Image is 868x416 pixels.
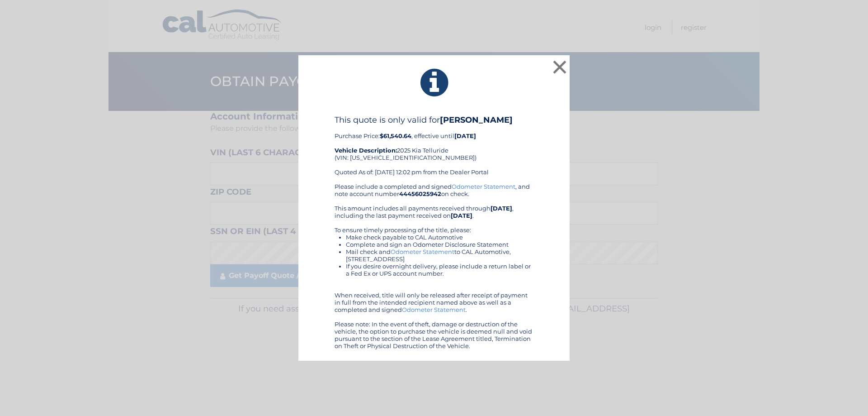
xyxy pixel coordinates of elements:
b: 44456025942 [399,190,441,197]
h4: This quote is only valid for [335,115,533,125]
li: If you desire overnight delivery, please include a return label or a Fed Ex or UPS account number. [346,263,533,277]
a: Odometer Statement [452,183,515,190]
strong: Vehicle Description: [335,147,397,154]
li: Make check payable to CAL Automotive [346,234,533,241]
li: Mail check and to CAL Automotive, [STREET_ADDRESS] [346,248,533,263]
b: [DATE] [491,205,512,212]
button: × [551,58,569,76]
b: [PERSON_NAME] [440,115,513,125]
a: Odometer Statement [391,248,454,255]
div: Please include a completed and signed , and note account number on check. This amount includes al... [335,183,533,349]
b: $61,540.64 [380,132,411,139]
b: [DATE] [454,132,476,139]
b: [DATE] [451,212,472,219]
div: Purchase Price: , effective until 2025 Kia Telluride (VIN: [US_VEHICLE_IDENTIFICATION_NUMBER]) Qu... [335,115,533,183]
a: Odometer Statement [402,306,466,313]
li: Complete and sign an Odometer Disclosure Statement [346,241,533,248]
